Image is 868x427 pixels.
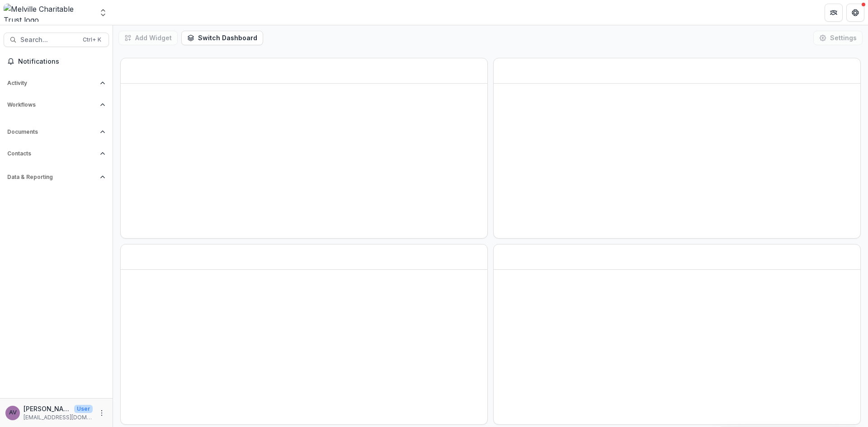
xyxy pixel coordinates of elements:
[4,33,109,47] button: Search...
[4,146,109,161] button: Open Contacts
[7,129,96,135] span: Documents
[825,4,843,22] button: Partners
[118,31,178,45] button: Add Widget
[4,54,109,69] button: Notifications
[20,36,77,44] span: Search...
[4,125,109,139] button: Open Documents
[7,150,96,157] span: Contacts
[24,413,93,422] p: [EMAIL_ADDRESS][DOMAIN_NAME]
[7,102,96,108] span: Workflows
[4,98,109,112] button: Open Workflows
[18,58,105,66] span: Notifications
[81,35,103,45] div: Ctrl + K
[4,76,109,90] button: Open Activity
[96,408,107,418] button: More
[74,405,93,413] p: User
[4,170,109,184] button: Open Data & Reporting
[117,6,155,19] nav: breadcrumb
[7,80,96,86] span: Activity
[813,31,863,45] button: Settings
[97,4,109,22] button: Open entity switcher
[24,404,71,413] p: [PERSON_NAME]
[846,4,864,22] button: Get Help
[4,4,93,22] img: Melville Charitable Trust logo
[181,31,263,45] button: Switch Dashboard
[7,174,96,180] span: Data & Reporting
[9,410,17,416] div: Anna Viola-Goodman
